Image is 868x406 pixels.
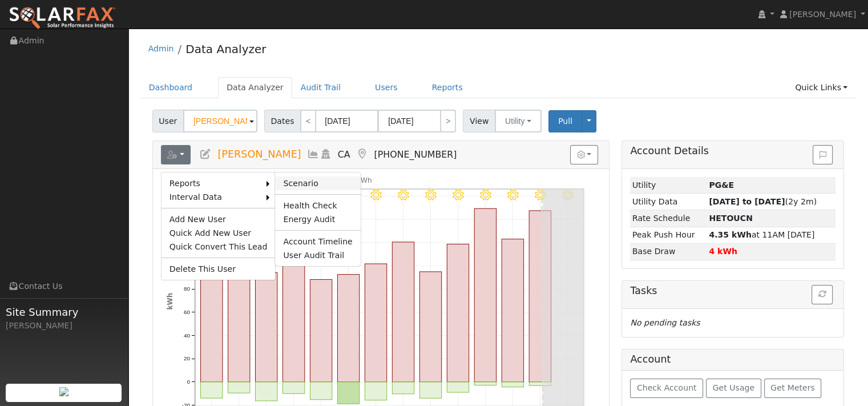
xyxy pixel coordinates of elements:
[228,274,249,383] rect: onclick=""
[162,240,276,254] a: Quick Convert This Lead
[813,145,833,164] button: Issue History
[479,190,491,201] i: 8/07 - Clear
[630,243,706,260] td: Base Draw
[300,110,316,132] a: <
[419,272,441,382] rect: onclick=""
[200,269,222,382] rect: onclick=""
[152,110,184,132] span: User
[812,285,833,304] button: Refresh
[630,177,706,194] td: Utility
[764,379,822,398] button: Get Meters
[310,280,332,383] rect: onclick=""
[630,227,706,243] td: Peak Push Hour
[630,194,706,210] td: Utility Data
[275,199,360,212] a: Health Check Report
[786,77,856,98] a: Quick Links
[502,382,523,387] rect: onclick=""
[162,226,276,240] a: Quick Add New User
[630,379,703,398] button: Check Account
[282,382,304,393] rect: onclick=""
[706,379,761,398] button: Get Usage
[709,197,817,206] span: (2y 2m)
[474,208,496,382] rect: onclick=""
[630,318,700,327] i: No pending tasks
[637,383,697,392] span: Check Account
[502,239,523,382] rect: onclick=""
[199,148,212,160] a: Edit User (34442)
[184,332,191,339] text: 40
[275,176,360,190] a: Scenario Report
[183,110,257,132] input: Select a User
[366,77,406,98] a: Users
[275,235,360,248] a: Account Timeline Report
[447,382,469,392] rect: onclick=""
[374,149,457,160] span: [PHONE_NUMBER]
[275,212,360,226] a: Energy Audit Report
[463,110,495,132] span: View
[200,382,222,398] rect: onclick=""
[529,382,551,385] rect: onclick=""
[630,285,835,297] h5: Tasks
[630,353,671,365] h5: Account
[770,383,815,392] span: Get Meters
[789,10,856,19] span: [PERSON_NAME]
[474,382,496,385] rect: onclick=""
[166,293,174,310] text: kWh
[187,379,190,385] text: 0
[630,145,835,157] h5: Account Details
[709,214,753,223] strong: H
[453,190,464,201] i: 8/06 - Clear
[162,176,267,190] a: Reports
[310,382,332,400] rect: onclick=""
[264,110,301,132] span: Dates
[59,387,68,396] img: retrieve
[148,44,174,53] a: Admin
[255,382,277,401] rect: onclick=""
[709,247,737,256] strong: 4 kWh
[9,6,116,30] img: SolarFax
[218,77,292,98] a: Data Analyzer
[425,190,437,201] i: 8/05 - Clear
[419,382,441,398] rect: onclick=""
[255,272,277,382] rect: onclick=""
[392,382,414,394] rect: onclick=""
[365,382,386,400] rect: onclick=""
[507,190,518,201] i: 8/08 - Clear
[707,227,836,243] td: at 11AM [DATE]
[228,382,249,393] rect: onclick=""
[272,176,372,184] text: Net Consumption 1,307 kWh
[337,382,359,404] rect: onclick=""
[307,148,320,160] a: Multi-Series Graph
[495,110,542,132] button: Utility
[282,233,304,382] rect: onclick=""
[398,190,409,201] i: 8/04 - Clear
[184,286,191,292] text: 80
[292,77,349,98] a: Audit Trail
[184,309,191,315] text: 60
[709,197,785,206] strong: [DATE] to [DATE]
[423,77,471,98] a: Reports
[630,210,706,227] td: Rate Schedule
[356,148,368,160] a: Map
[558,116,572,126] span: Pull
[162,212,276,226] a: Add New User
[709,180,734,190] strong: ID: 17113691, authorized: 07/29/25
[275,248,360,262] a: User Audit Trail
[713,383,754,392] span: Get Usage
[370,190,382,201] i: 8/03 - Clear
[440,110,456,132] a: >
[185,42,266,56] a: Data Analyzer
[184,356,191,362] text: 20
[709,230,752,239] strong: 4.35 kWh
[162,262,276,276] a: Delete This User
[140,77,201,98] a: Dashboard
[217,148,301,160] span: [PERSON_NAME]
[365,264,386,382] rect: onclick=""
[529,211,551,382] rect: onclick=""
[447,244,469,383] rect: onclick=""
[6,320,122,332] div: [PERSON_NAME]
[6,304,122,320] span: Site Summary
[548,110,582,132] button: Pull
[534,190,546,201] i: 8/09 - Clear
[162,190,267,204] a: Interval Data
